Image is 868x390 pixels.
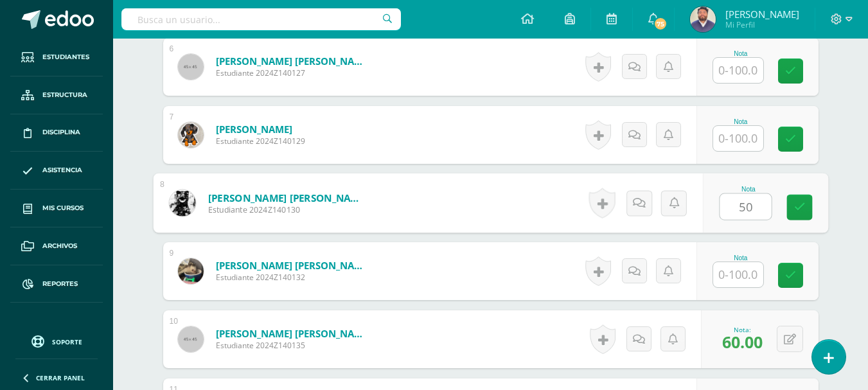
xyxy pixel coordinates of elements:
span: Estudiante 2024Z140132 [216,272,370,283]
img: 1759cf95f6b189d69a069e26bb5613d3.png [690,6,716,32]
img: 45x45 [178,326,204,352]
div: Nota [713,118,769,125]
div: Nota [719,186,777,193]
input: 0-100.0 [713,58,763,83]
span: 60.00 [722,331,763,353]
span: Estudiantes [42,52,89,62]
a: [PERSON_NAME] [PERSON_NAME] [216,259,370,272]
span: Estudiante 2024Z140127 [216,67,370,78]
span: Cerrar panel [36,373,85,382]
img: 3df0b68b3324e33221bc159c2893f122.png [169,190,195,216]
a: [PERSON_NAME] [PERSON_NAME] [216,327,370,340]
a: [PERSON_NAME] [PERSON_NAME] [208,191,366,204]
a: Estructura [10,76,103,114]
a: Reportes [10,265,103,303]
span: [PERSON_NAME] [725,8,799,21]
input: 0-100.0 [713,126,763,151]
span: Soporte [52,337,82,346]
input: Busca un usuario... [121,8,401,30]
span: Mi Perfil [725,19,799,30]
a: Disciplina [10,114,103,152]
a: [PERSON_NAME] [PERSON_NAME] [216,55,370,67]
span: Disciplina [42,127,80,137]
div: Nota [713,50,769,57]
span: Reportes [42,279,78,289]
a: Archivos [10,227,103,265]
a: [PERSON_NAME] [216,123,305,136]
span: Estructura [42,90,87,100]
a: Estudiantes [10,39,103,76]
a: Mis cursos [10,190,103,227]
input: 0-100.0 [720,194,771,220]
img: 9eebf1860b86313fd685653ab2522833.png [178,122,204,148]
span: Estudiante 2024Z140135 [216,340,370,351]
div: Nota: [722,325,763,334]
span: Estudiante 2024Z140130 [208,204,366,216]
span: Archivos [42,241,77,251]
input: 0-100.0 [713,262,763,287]
img: 183f2d1d4e3d810ba2ec84861017af27.png [178,258,204,284]
div: Nota [713,254,769,261]
span: Mis cursos [42,203,84,213]
span: Asistencia [42,165,82,175]
span: Estudiante 2024Z140129 [216,136,305,146]
img: 45x45 [178,54,204,80]
a: Asistencia [10,152,103,190]
span: 75 [653,17,668,31]
a: Soporte [15,332,98,350]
